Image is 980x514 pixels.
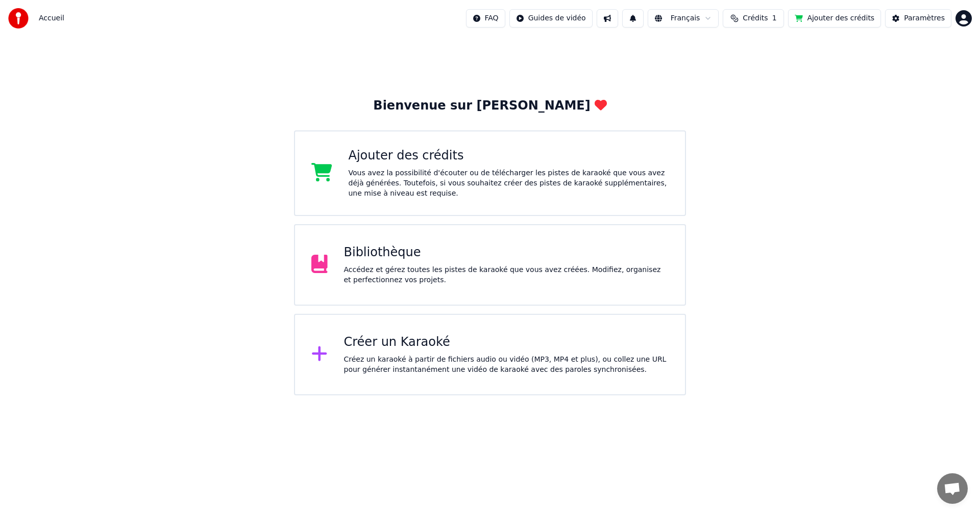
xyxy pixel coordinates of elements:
[39,13,64,23] span: Accueil
[466,9,505,28] button: FAQ
[344,265,669,285] div: Accédez et gérez toutes les pistes de karaoké que vous avez créées. Modifiez, organisez et perfec...
[885,9,951,28] button: Paramètres
[723,9,784,28] button: Crédits1
[344,334,669,350] div: Créer un Karaoké
[349,168,669,199] div: Vous avez la possibilité d'écouter ou de télécharger les pistes de karaoké que vous avez déjà gén...
[344,245,669,261] div: Bibliothèque
[344,355,669,375] div: Créez un karaoké à partir de fichiers audio ou vidéo (MP3, MP4 et plus), ou collez une URL pour g...
[743,13,768,23] span: Crédits
[8,8,29,29] img: youka
[937,473,968,504] div: Ouvrir le chat
[349,148,669,164] div: Ajouter des crédits
[373,98,606,114] div: Bienvenue sur [PERSON_NAME]
[772,13,777,23] span: 1
[788,9,881,28] button: Ajouter des crédits
[39,13,64,23] nav: breadcrumb
[509,9,593,28] button: Guides de vidéo
[904,13,945,23] div: Paramètres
